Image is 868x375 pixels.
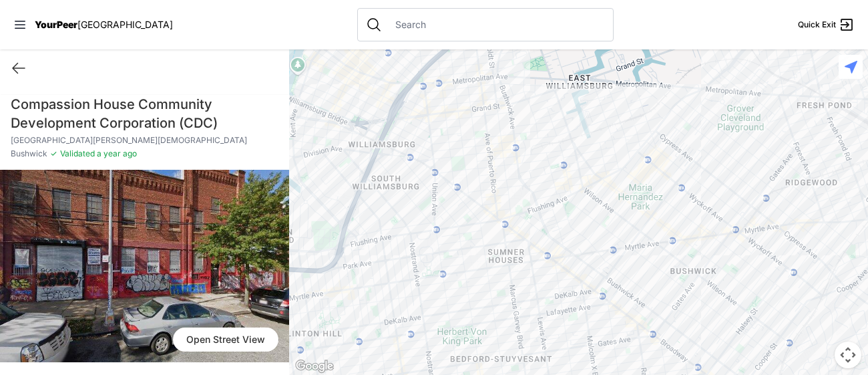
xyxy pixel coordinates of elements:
span: ✓ [50,148,57,159]
button: Map camera controls [835,342,861,368]
span: Open Street View [173,328,278,352]
a: Quick Exit [798,17,855,33]
span: Validated [60,148,95,158]
p: [GEOGRAPHIC_DATA][PERSON_NAME][DEMOGRAPHIC_DATA] [11,135,278,146]
input: Search [387,18,605,31]
span: YourPeer [35,19,77,30]
span: Quick Exit [798,19,836,30]
span: Bushwick [11,148,47,159]
img: Google [292,358,337,375]
h1: Compassion House Community Development Corporation (CDC) [11,95,278,132]
a: YourPeer[GEOGRAPHIC_DATA] [35,21,173,29]
span: a year ago [95,148,137,158]
a: Open this area in Google Maps (opens a new window) [292,358,337,375]
span: [GEOGRAPHIC_DATA] [77,19,173,30]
